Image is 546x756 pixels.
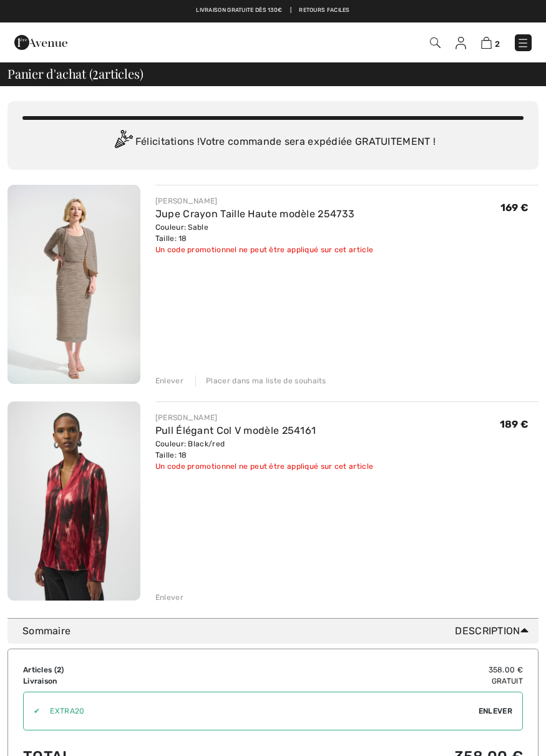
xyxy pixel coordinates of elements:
span: 169 € [500,202,529,214]
img: Recherche [430,37,441,48]
td: 358.00 € [229,664,523,675]
a: Pull Élégant Col V modèle 254161 [155,425,316,436]
div: Félicitations ! Votre commande sera expédiée GRATUITEMENT ! [22,130,524,155]
div: [PERSON_NAME] [155,412,373,423]
div: Sommaire [22,624,534,639]
div: Enlever [155,592,183,603]
img: 1ère Avenue [14,30,67,55]
a: Retours faciles [299,6,350,15]
div: Un code promotionnel ne peut être appliqué sur cet article [155,244,373,255]
div: Placer dans ma liste de souhaits [195,375,326,386]
span: | [290,6,291,15]
span: Panier d'achat ( articles) [7,67,143,80]
img: Mes infos [456,37,466,49]
a: Jupe Crayon Taille Haute modèle 254733 [155,208,354,220]
a: Livraison gratuite dès 130€ [196,6,282,15]
a: 2 [481,35,500,50]
td: Articles ( ) [23,664,229,675]
span: Enlever [479,705,512,717]
span: 189 € [500,418,529,430]
img: Congratulation2.svg [110,130,135,155]
img: Jupe Crayon Taille Haute modèle 254733 [7,185,140,384]
span: 2 [92,64,99,81]
a: 1ère Avenue [14,36,67,47]
td: Livraison [23,675,229,687]
div: Couleur: Sable Taille: 18 [155,222,373,244]
span: 2 [495,39,500,49]
input: Code promo [40,692,479,730]
div: Un code promotionnel ne peut être appliqué sur cet article [155,461,373,472]
img: Menu [517,37,529,49]
img: Panier d'achat [481,37,492,49]
div: Couleur: Black/red Taille: 18 [155,438,373,461]
div: [PERSON_NAME] [155,195,373,207]
div: ✔ [24,705,40,717]
td: Gratuit [229,675,523,687]
span: 2 [57,665,61,674]
img: Pull Élégant Col V modèle 254161 [7,401,140,601]
div: Enlever [155,375,183,386]
span: Description [455,624,534,639]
